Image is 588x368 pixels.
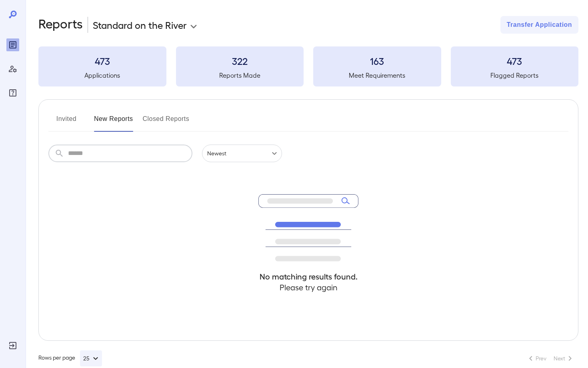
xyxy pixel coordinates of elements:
div: Reports [6,38,19,51]
button: New Reports [94,113,133,132]
h2: Reports [38,16,83,34]
p: Standard on the River [93,18,187,31]
div: Manage Users [6,62,19,75]
h4: No matching results found. [258,271,358,282]
div: FAQ [6,86,19,99]
div: Log Out [6,339,19,352]
h3: 473 [451,54,579,67]
button: Invited [48,113,84,132]
button: Closed Reports [143,113,190,132]
div: Newest [202,145,282,162]
h3: 322 [176,54,304,67]
h5: Meet Requirements [313,70,441,80]
button: 25 [80,350,102,366]
h3: 473 [38,54,166,67]
h5: Flagged Reports [451,70,579,80]
nav: pagination navigation [522,352,578,365]
h5: Reports Made [176,70,304,80]
h3: 163 [313,54,441,67]
button: Transfer Application [500,16,578,34]
summary: 473Applications322Reports Made163Meet Requirements473Flagged Reports [38,46,578,86]
div: Rows per page [38,350,102,366]
h5: Applications [38,70,166,80]
h4: Please try again [258,282,358,293]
